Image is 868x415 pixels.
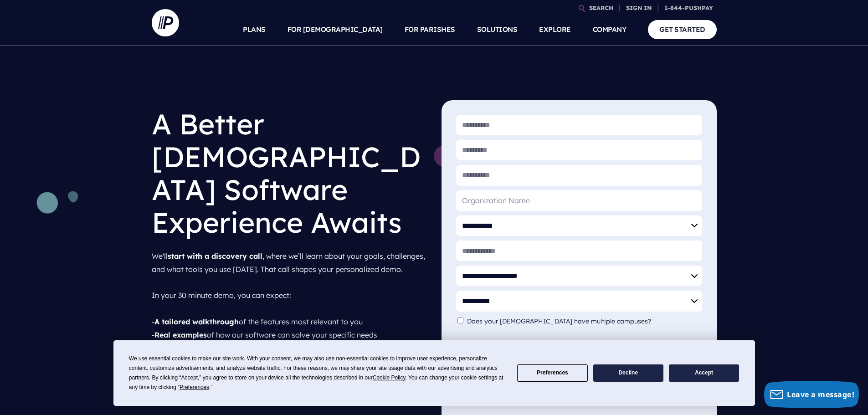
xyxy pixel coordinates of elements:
[154,330,207,339] strong: Real examples
[593,364,663,382] button: Decline
[539,14,571,46] a: EXPLORE
[152,246,427,384] p: We'll , where we’ll learn about your goals, challenges, and what tools you use [DATE]. That call ...
[113,340,755,406] div: Cookie Consent Prompt
[456,336,702,364] div: By filling out the form you consent to receive information from Pushpay at the email address or t...
[787,389,854,400] span: Leave a message!
[152,100,427,246] h1: A Better [DEMOGRAPHIC_DATA] Software Experience Awaits
[593,14,627,46] a: COMPANY
[764,381,859,408] button: Leave a message!
[129,354,506,392] div: We use essential cookies to make our site work. With your consent, we may also use non-essential ...
[517,364,587,382] button: Preferences
[154,317,239,326] strong: A tailored walkthrough
[477,14,518,46] a: SOLUTIONS
[669,364,739,382] button: Accept
[288,14,383,46] a: FOR [DEMOGRAPHIC_DATA]
[168,251,262,261] strong: start with a discovery call
[405,14,455,46] a: FOR PARISHES
[456,190,702,211] input: Organization Name
[243,14,266,46] a: PLANS
[373,374,406,381] span: Cookie Policy
[467,318,656,325] label: Does your [DEMOGRAPHIC_DATA] have multiple campuses?
[180,384,209,390] span: Preferences
[648,20,717,39] a: GET STARTED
